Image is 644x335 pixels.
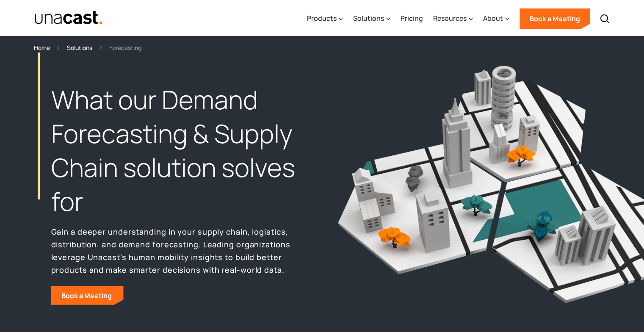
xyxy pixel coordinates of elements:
img: Search icon [600,14,610,24]
a: Home [34,43,50,53]
a: Book a Meeting [520,8,590,29]
div: About [483,13,503,23]
img: Unacast text logo [34,11,103,25]
h1: What our Demand Forecasting & Supply Chain solution solves for [51,83,305,218]
a: Pricing [401,1,423,36]
a: Solutions [67,43,92,53]
p: Gain a deeper understanding in your supply chain, logistics, distribution, and demand forecasting... [51,225,305,276]
div: Resources [433,13,467,23]
div: Products [307,13,337,23]
div: Forecasting [109,43,141,53]
div: Solutions [353,13,384,23]
a: Book a Meeting [51,286,124,305]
